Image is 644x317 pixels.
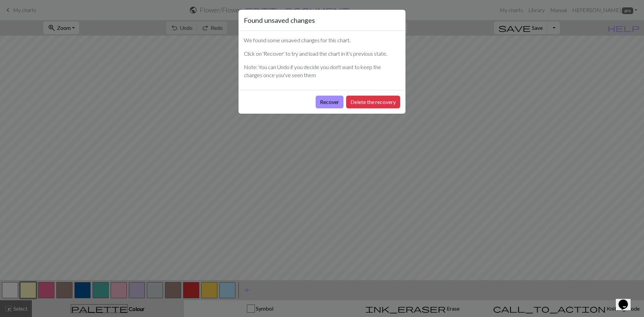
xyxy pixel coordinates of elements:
[244,36,400,44] p: We found some unsaved changes for this chart.
[316,96,343,108] button: Recover
[244,15,315,25] h5: Found unsaved changes
[244,63,400,79] p: Note: You can Undo if you decide you don't want to keep the changes once you've seen them
[616,290,637,310] iframe: chat widget
[244,50,400,58] p: Click on 'Recover' to try and load the chart in it's previous state.
[346,96,400,108] button: Delete the recovery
